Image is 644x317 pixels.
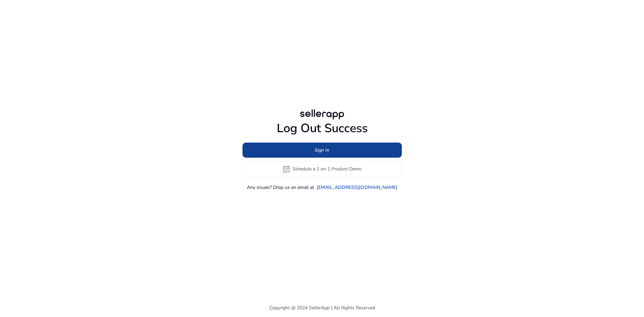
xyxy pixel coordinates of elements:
button: Sign In [243,143,402,158]
span: event_available [282,165,290,173]
p: Any issues? Drop us an email at [247,184,314,191]
h1: Log Out Success [243,121,402,136]
a: [EMAIL_ADDRESS][DOMAIN_NAME] [317,184,397,191]
button: event_availableSchedule a 1 on 1 Product Demo [243,161,402,177]
span: Sign In [315,147,329,154]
